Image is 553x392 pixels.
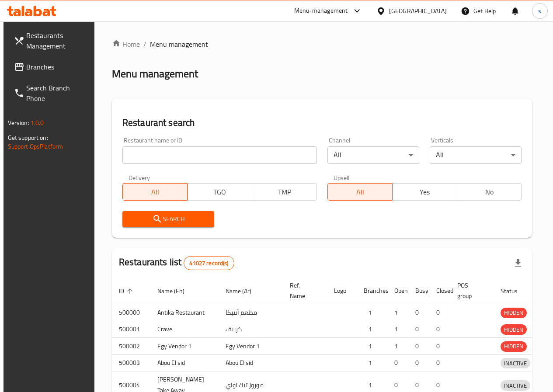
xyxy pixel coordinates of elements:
[357,278,387,304] th: Branches
[461,186,518,198] span: No
[357,304,387,321] td: 1
[538,6,541,16] span: s
[501,325,527,335] span: HIDDEN
[334,174,350,180] label: Upsell
[157,286,196,296] span: Name (En)
[150,304,219,321] td: Antika Restaurant
[31,117,44,128] span: 1.0.0
[408,304,429,321] td: 0
[392,183,457,201] button: Yes
[112,39,532,49] nav: breadcrumb
[184,256,234,270] div: Total records count
[429,278,450,304] th: Closed
[327,183,393,201] button: All
[429,304,450,321] td: 0
[501,381,530,391] span: INACTIVE
[26,62,89,72] span: Branches
[357,338,387,355] td: 1
[122,146,317,164] input: Search for restaurant name or ID..
[184,259,233,267] span: 41027 record(s)
[126,186,184,198] span: All
[290,280,316,301] span: Ref. Name
[7,77,96,109] a: Search Branch Phone
[129,214,207,225] span: Search
[429,354,450,371] td: 0
[396,186,454,198] span: Yes
[430,146,522,164] div: All
[429,321,450,338] td: 0
[357,321,387,338] td: 1
[389,6,447,16] div: [GEOGRAPHIC_DATA]
[294,6,348,16] div: Menu-management
[327,278,357,304] th: Logo
[8,117,29,128] span: Version:
[122,211,214,227] button: Search
[143,39,146,49] li: /
[112,39,140,49] a: Home
[501,308,527,318] span: HIDDEN
[387,321,408,338] td: 1
[150,39,208,49] span: Menu management
[122,116,522,129] h2: Restaurant search
[501,286,529,296] span: Status
[119,256,234,270] h2: Restaurants list
[191,186,249,198] span: TGO
[408,338,429,355] td: 0
[408,321,429,338] td: 0
[112,321,150,338] td: 500001
[387,338,408,355] td: 1
[122,183,188,201] button: All
[112,67,198,81] h2: Menu management
[8,132,48,143] span: Get support on:
[219,338,283,355] td: Egy Vendor 1
[219,304,283,321] td: مطعم أنتيكا
[252,183,317,201] button: TMP
[457,183,522,201] button: No
[8,141,63,152] a: Support.OpsPlatform
[112,354,150,371] td: 500003
[457,280,483,301] span: POS group
[508,253,529,274] div: Export file
[150,338,219,355] td: Egy Vendor 1
[387,354,408,371] td: 0
[331,186,389,198] span: All
[226,286,263,296] span: Name (Ar)
[219,321,283,338] td: كرييف
[327,146,419,164] div: All
[187,183,252,201] button: TGO
[129,174,150,180] label: Delivery
[357,354,387,371] td: 1
[501,358,530,368] span: INACTIVE
[112,304,150,321] td: 500000
[501,324,527,335] div: HIDDEN
[150,321,219,338] td: Crave
[387,278,408,304] th: Open
[7,56,96,77] a: Branches
[119,286,136,296] span: ID
[429,338,450,355] td: 0
[219,354,283,371] td: Abou El sid
[501,308,527,318] div: HIDDEN
[387,304,408,321] td: 1
[150,354,219,371] td: Abou El sid
[26,83,89,104] span: Search Branch Phone
[26,30,89,51] span: Restaurants Management
[408,354,429,371] td: 0
[112,338,150,355] td: 500002
[7,25,96,56] a: Restaurants Management
[501,358,530,368] div: INACTIVE
[501,341,527,351] span: HIDDEN
[256,186,313,198] span: TMP
[408,278,429,304] th: Busy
